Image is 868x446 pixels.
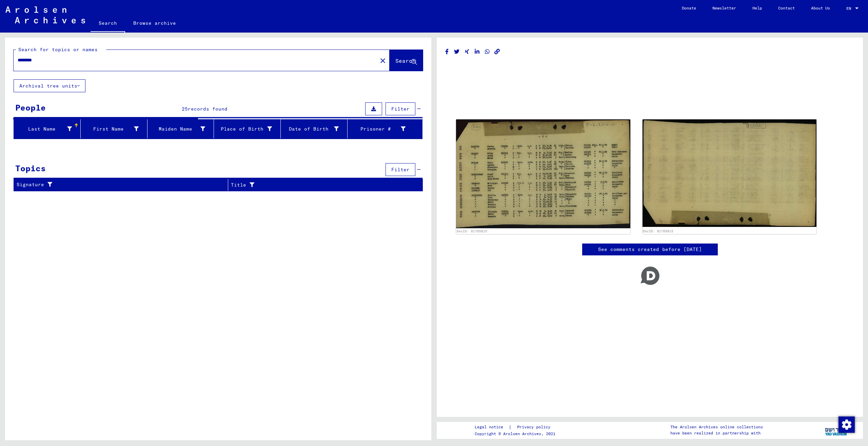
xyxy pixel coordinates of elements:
p: have been realized in partnership with [670,430,763,436]
p: The Arolsen Archives online collections [670,424,763,430]
div: Maiden Name [150,125,205,133]
div: Last Name [17,125,72,133]
img: Change consent [839,416,855,433]
button: Copy link [494,47,501,56]
a: Privacy policy [512,424,558,431]
button: Search [390,50,423,71]
mat-header-cell: Date of Birth [281,119,348,138]
div: Prisoner # [350,125,406,133]
a: See comments created before [DATE] [598,246,702,253]
div: First Name [83,125,139,133]
button: Archival tree units [14,79,85,92]
a: Legal notice [475,424,509,431]
button: Filter [386,102,415,115]
div: Date of Birth [283,125,339,133]
div: Date of Birth [283,123,347,134]
div: Signature [17,181,223,188]
span: Filter [391,106,410,112]
span: 25 [182,106,188,112]
mat-header-cell: First Name [81,119,147,138]
button: Filter [386,163,415,176]
a: DocID: 81765615 [457,229,487,233]
span: records found [188,106,228,112]
div: Title [231,181,409,189]
a: DocID: 81765615 [643,229,673,233]
button: Share on WhatsApp [484,47,491,56]
div: Last Name [17,123,80,134]
button: Share on Xing [463,47,471,56]
img: 002.jpg [643,119,817,227]
img: 001.jpg [456,119,630,228]
p: Copyright © Arolsen Archives, 2021 [475,431,558,437]
mat-icon: close [379,57,387,65]
img: yv_logo.png [824,422,849,439]
mat-header-cell: Last Name [14,119,81,138]
span: Search [395,57,416,64]
div: Topics [15,162,46,174]
a: Browse archive [125,15,184,31]
div: First Name [83,123,147,134]
a: Search [91,15,125,33]
button: Share on LinkedIn [474,47,481,56]
span: Filter [391,167,410,173]
div: People [15,101,46,114]
div: Place of Birth [217,125,272,133]
mat-header-cell: Maiden Name [147,119,214,138]
div: Change consent [838,416,854,432]
button: Share on Facebook [443,47,451,56]
div: Maiden Name [150,123,214,134]
div: Prisoner # [350,123,414,134]
mat-header-cell: Place of Birth [214,119,281,138]
mat-header-cell: Prisoner # [348,119,422,138]
span: EN [846,6,854,11]
div: | [475,424,558,431]
div: Title [231,179,416,190]
mat-label: Search for topics or names [18,46,98,53]
div: Signature [17,179,230,190]
button: Share on Twitter [453,47,460,56]
button: Clear [376,54,390,67]
div: Place of Birth [217,123,280,134]
img: Arolsen_neg.svg [5,6,85,23]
